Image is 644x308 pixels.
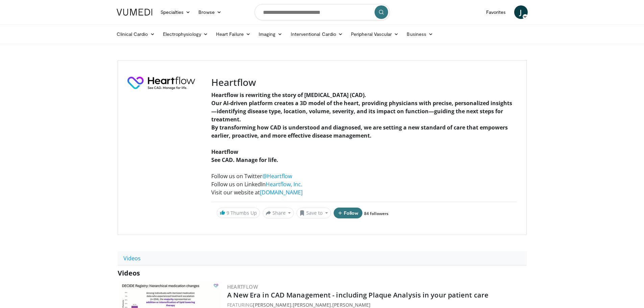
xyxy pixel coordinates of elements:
a: Heart Failure [212,27,255,41]
a: [DOMAIN_NAME] [260,189,303,196]
a: A New Era in CAD Management - including Plaque Analysis in your patient care [227,290,489,300]
a: Electrophysiology [159,27,212,41]
a: Favorites [482,5,510,19]
a: Imaging [255,27,287,41]
a: Heartflow [227,283,258,290]
button: Follow [334,208,363,218]
a: J [514,5,528,19]
span: Videos [118,268,140,278]
strong: By transforming how CAD is understood and diagnosed, we are setting a new standard of care that e... [211,124,508,139]
h3: Heartflow [211,77,517,88]
a: [PERSON_NAME] [293,302,331,308]
strong: See CAD. Manage for life. [211,156,278,164]
a: Browse [194,5,225,19]
span: 9 [226,210,229,216]
a: Business [403,27,437,41]
a: [PERSON_NAME] [332,302,371,308]
a: Peripheral Vascular [347,27,403,41]
a: Videos [118,251,146,265]
a: Clinical Cardio [113,27,159,41]
img: VuMedi Logo [117,9,152,16]
input: Search topics, interventions [255,4,390,20]
a: 84 followers [364,211,388,216]
a: Interventional Cardio [287,27,347,41]
a: [PERSON_NAME] [253,302,291,308]
button: Share [263,208,294,218]
a: Specialties [157,5,195,19]
strong: Our AI-driven platform creates a 3D model of the heart, providing physicians with precise, person... [211,99,512,123]
strong: Heartflow [211,148,238,156]
a: 9 Thumbs Up [217,208,260,218]
button: Save to [296,208,331,218]
strong: Heartflow is rewriting the story of [MEDICAL_DATA] (CAD). [211,91,366,99]
a: @Heartflow [262,172,292,180]
p: Follow us on Twitter Follow us on LinkedIn Visit our website at [211,172,517,196]
a: Heartflow, Inc. [266,181,302,188]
